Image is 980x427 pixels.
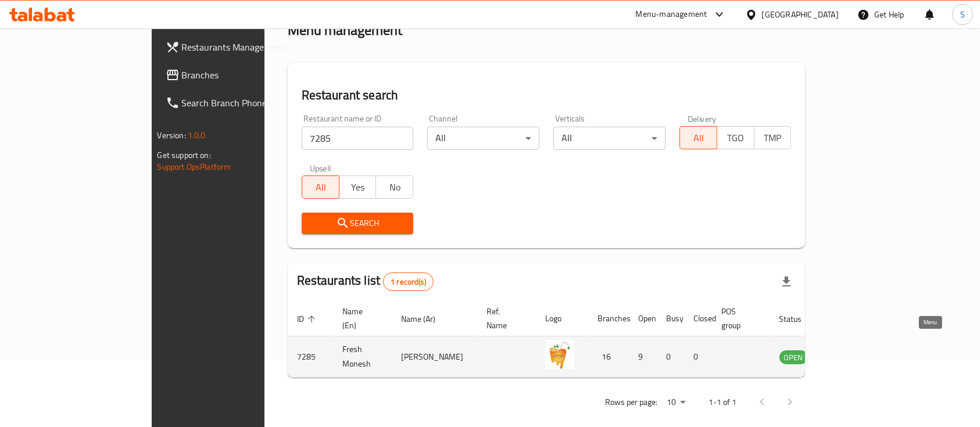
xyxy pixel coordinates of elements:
[427,127,539,150] div: All
[297,312,319,326] span: ID
[629,336,657,378] td: 9
[688,114,717,123] label: Delivery
[762,8,839,21] div: [GEOGRAPHIC_DATA]
[311,216,405,231] span: Search
[553,127,666,150] div: All
[182,40,306,54] span: Restaurants Management
[629,301,657,336] th: Open
[288,301,871,378] table: enhanced table
[401,312,450,326] span: Name (Ar)
[375,175,413,199] button: No
[156,61,316,89] a: Branches
[487,304,522,332] span: Ref. Name
[333,336,392,378] td: Fresh Monesh
[384,277,433,288] span: 1 record(s)
[344,179,372,196] span: Yes
[342,304,378,332] span: Name (En)
[657,301,685,336] th: Busy
[158,128,186,143] span: Version:
[536,301,588,336] th: Logo
[302,87,792,104] h2: Restaurant search
[188,128,206,143] span: 1.0.0
[297,272,434,291] h2: Restaurants list
[960,8,965,21] span: S
[339,175,377,199] button: Yes
[158,148,211,163] span: Get support on:
[685,130,713,146] span: All
[302,213,414,234] button: Search
[779,350,808,364] div: OPEN
[182,96,306,110] span: Search Branch Phone
[657,336,685,378] td: 0
[636,8,707,21] div: Menu-management
[381,179,409,196] span: No
[685,301,713,336] th: Closed
[588,301,629,336] th: Branches
[383,272,434,291] div: Total records count
[307,179,335,196] span: All
[717,126,754,149] button: TGO
[754,126,792,149] button: TMP
[605,395,657,410] p: Rows per page:
[709,395,736,410] p: 1-1 of 1
[679,126,717,149] button: All
[392,336,477,378] td: [PERSON_NAME]
[662,394,690,411] div: Rows per page:
[772,268,800,296] div: Export file
[779,351,808,364] span: OPEN
[759,130,787,146] span: TMP
[156,89,316,117] a: Search Branch Phone
[685,336,713,378] td: 0
[310,164,331,172] label: Upsell
[588,336,629,378] td: 16
[722,130,750,146] span: TGO
[779,312,817,326] span: Status
[722,304,756,332] span: POS group
[288,21,402,40] h2: Menu management
[182,68,306,82] span: Branches
[158,159,231,174] a: Support.OpsPlatform
[156,33,316,61] a: Restaurants Management
[545,340,574,369] img: Fresh Monesh
[302,175,339,199] button: All
[302,127,414,150] input: Search for restaurant name or ID..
